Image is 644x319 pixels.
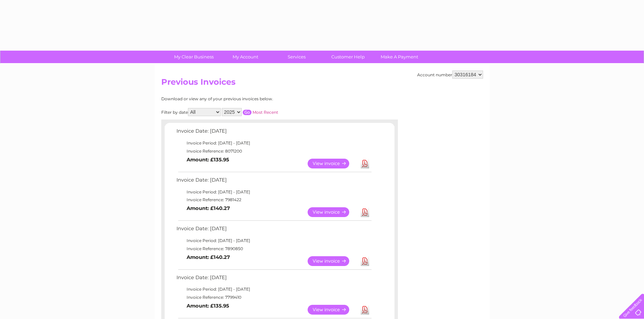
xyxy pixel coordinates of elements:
[308,305,357,315] a: View
[175,139,373,147] td: Invoice Period: [DATE] - [DATE]
[175,224,373,237] td: Invoice Date: [DATE]
[175,188,373,196] td: Invoice Period: [DATE] - [DATE]
[187,205,230,211] b: Amount: £140.27
[361,207,369,217] a: Download
[187,157,229,163] b: Amount: £135.95
[161,77,483,90] h2: Previous Invoices
[269,51,325,63] a: Services
[308,207,357,217] a: View
[417,71,483,79] div: Account number
[175,293,373,301] td: Invoice Reference: 7799410
[161,108,339,116] div: Filter by date
[166,51,222,63] a: My Clear Business
[187,303,229,309] b: Amount: £135.95
[175,176,373,188] td: Invoice Date: [DATE]
[161,97,339,101] div: Download or view any of your previous invoices below.
[175,196,373,204] td: Invoice Reference: 7981422
[175,127,373,139] td: Invoice Date: [DATE]
[308,159,357,168] a: View
[361,305,369,315] a: Download
[308,256,357,266] a: View
[361,159,369,168] a: Download
[187,254,230,260] b: Amount: £140.27
[320,51,376,63] a: Customer Help
[175,273,373,286] td: Invoice Date: [DATE]
[361,256,369,266] a: Download
[372,51,427,63] a: Make A Payment
[175,245,373,253] td: Invoice Reference: 7890850
[175,147,373,155] td: Invoice Reference: 8071200
[175,285,373,293] td: Invoice Period: [DATE] - [DATE]
[253,110,278,115] a: Most Recent
[175,237,373,245] td: Invoice Period: [DATE] - [DATE]
[217,51,273,63] a: My Account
